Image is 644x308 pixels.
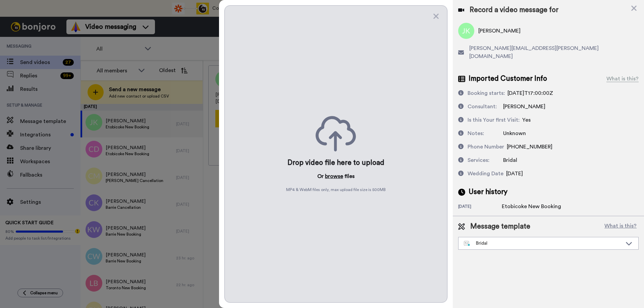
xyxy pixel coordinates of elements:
[470,222,530,232] span: Message template
[507,144,552,149] span: [PHONE_NUMBER]
[468,103,497,111] div: Consultant:
[503,158,517,163] span: Bridal
[317,172,355,180] p: Or files
[506,171,523,176] span: [DATE]
[468,143,504,151] div: Phone Number
[522,117,531,123] span: Yes
[286,187,386,192] span: MP4 & WebM files only, max upload file size is 500 MB
[468,156,489,164] div: Services:
[468,89,505,97] div: Booking starts:
[468,129,484,137] div: Notes:
[469,187,507,197] span: User history
[602,222,639,232] button: What is this?
[503,131,526,136] span: Unknown
[464,241,470,246] img: nextgen-template.svg
[468,116,520,124] div: Is this Your first Visit:
[325,172,343,180] button: browse
[458,204,502,210] div: [DATE]
[502,202,561,210] div: Etobicoke New Booking
[468,170,503,178] div: Wedding Date
[503,104,545,109] span: [PERSON_NAME]
[469,74,547,84] span: Imported Customer Info
[464,240,622,247] div: Bridal
[606,75,639,83] div: What is this?
[507,90,553,96] span: [DATE]T17:00:00Z
[287,158,384,168] div: Drop video file here to upload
